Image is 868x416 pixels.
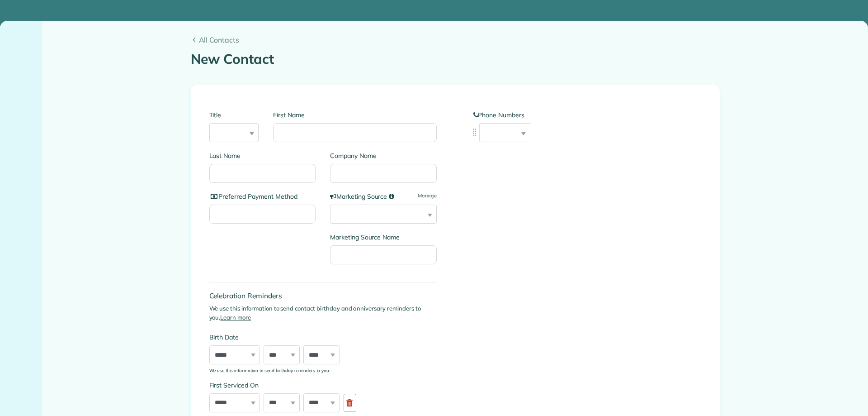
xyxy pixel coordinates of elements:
a: Learn more [220,314,251,321]
label: First Name [273,110,436,120]
sub: We use this information to send birthday reminders to you. [209,368,330,373]
label: Company Name [330,151,437,160]
a: Manage [418,192,437,200]
label: Preferred Payment Method [209,192,316,201]
span: All Contacts [199,34,720,45]
label: First Serviced On [209,381,361,390]
label: Phone Numbers [473,110,701,120]
label: Last Name [209,151,316,160]
a: All Contacts [191,34,720,45]
img: drag_indicator-119b368615184ecde3eda3c64c821f6cf29d3e2b97b89ee44bc31753036683e5.png [470,128,479,137]
h1: New Contact [191,52,720,67]
label: Title [209,110,259,120]
label: Marketing Source Name [330,233,437,242]
label: Marketing Source [330,192,437,201]
h4: Celebration Reminders [209,292,437,300]
label: Birth Date [209,333,361,342]
p: We use this information to send contact birthday and anniversary reminders to you. [209,304,437,322]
